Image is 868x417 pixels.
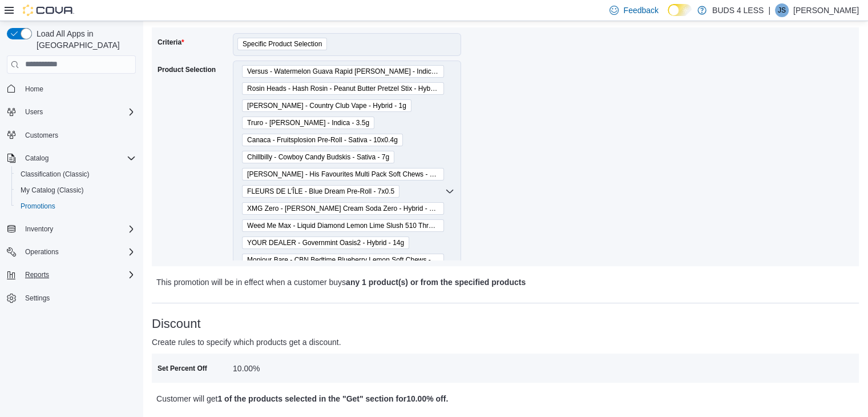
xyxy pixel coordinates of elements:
[156,275,680,289] p: This promotion will be in effect when a customer buys
[242,65,444,78] span: Versus - Watermelon Guava Rapid Seltzer - Indica - 355ml
[247,100,406,111] span: [PERSON_NAME] - Country Club Vape - Hybrid - 1g
[346,278,526,287] b: any 1 product(s) or from the specified products
[247,254,439,266] span: Monjour Bare - CBN Bedtime Blueberry Lemon Soft Chews - 4 Pack
[152,335,682,349] p: Create rules to specify which products get a discount.
[21,82,48,96] a: Home
[21,268,136,282] span: Reports
[247,117,369,129] span: Truro - [PERSON_NAME] - Indica - 3.5g
[21,245,136,259] span: Operations
[23,5,74,16] img: Cova
[712,3,764,17] p: BUDS 4 LESS
[21,291,136,305] span: Settings
[2,221,140,237] button: Inventory
[21,105,136,119] span: Users
[21,151,136,165] span: Catalog
[21,222,136,236] span: Inventory
[2,104,140,120] button: Users
[247,151,389,163] span: Chillbilly - Cowboy Candy Budskis - Sativa - 7g
[16,199,136,213] span: Promotions
[21,291,54,305] a: Settings
[16,199,60,213] a: Promotions
[243,38,322,50] span: Specific Product Selection
[21,82,136,96] span: Home
[247,83,439,94] span: Rosin Heads - Hash Rosin - Peanut Butter Pretzel Stix - Hybrid - 1 Pack
[21,245,63,259] button: Operations
[242,99,411,112] span: Woody Nelson - Country Club Vape - Hybrid - 1g
[7,76,136,336] nav: Complex example
[158,38,184,47] label: Criteria
[242,254,444,266] span: Monjour Bare - CBN Bedtime Blueberry Lemon Soft Chews - 4 Pack
[32,28,136,51] span: Load All Apps in [GEOGRAPHIC_DATA]
[25,131,58,140] span: Customers
[11,182,140,198] button: My Catalog (Classic)
[158,65,216,74] label: Product Selection
[25,85,43,94] span: Home
[247,203,439,214] span: XMG Zero - [PERSON_NAME] Cream Soda Zero - Hybrid - 355ml
[25,107,43,117] span: Users
[793,3,859,17] p: [PERSON_NAME]
[11,198,140,214] button: Promotions
[21,186,84,195] span: My Catalog (Classic)
[11,166,140,182] button: Classification (Classic)
[242,236,409,249] span: YOUR DEALER - Governmint Oasis2 - Hybrid - 14g
[21,128,136,142] span: Customers
[158,364,207,373] label: Set Percent Off
[2,150,140,166] button: Catalog
[242,202,444,215] span: XMG Zero - Dr. Kush Cream Soda Zero - Hybrid - 355ml
[2,244,140,260] button: Operations
[2,127,140,143] button: Customers
[16,183,88,197] a: My Catalog (Classic)
[21,222,58,236] button: Inventory
[16,167,94,181] a: Classification (Classic)
[21,151,53,165] button: Catalog
[16,167,136,181] span: Classification (Classic)
[16,183,136,197] span: My Catalog (Classic)
[25,294,50,303] span: Settings
[237,38,327,50] span: Specific Product Selection
[247,220,439,231] span: Weed Me Max - Liquid Diamond Lemon Lime Slush 510 Thread Cartridge - Sativa - 1g
[242,134,403,146] span: Canaca - Fruitsplosion Pre-Roll - Sativa - 10x0.4g
[25,247,59,256] span: Operations
[25,154,49,163] span: Catalog
[247,66,439,77] span: Versus - Watermelon Guava Rapid [PERSON_NAME] - Indica - 355ml
[623,5,658,16] span: Feedback
[21,202,55,211] span: Promotions
[242,117,374,129] span: Truro - Donair Kush - Indica - 3.5g
[668,4,692,16] input: Dark Mode
[768,3,770,17] p: |
[25,270,49,279] span: Reports
[247,169,439,180] span: [PERSON_NAME] - His Favourites Multi Pack Soft Chews - Blend - 10 pack
[2,81,140,97] button: Home
[152,317,859,331] h3: Discount
[156,392,680,406] p: Customer will get
[247,186,394,197] span: FLEURS DE L'ÎLE - Blue Dream Pre-Roll - 7x0.5
[242,151,394,163] span: Chillbilly - Cowboy Candy Budskis - Sativa - 7g
[2,290,140,306] button: Settings
[778,3,786,17] span: JS
[242,168,444,181] span: Glenn's - His Favourites Multi Pack Soft Chews - Blend - 10 pack
[21,268,54,282] button: Reports
[2,267,140,283] button: Reports
[21,129,63,142] a: Customers
[21,105,47,119] button: Users
[242,82,444,95] span: Rosin Heads - Hash Rosin - Peanut Butter Pretzel Stix - Hybrid - 1 Pack
[247,134,398,146] span: Canaca - Fruitsplosion Pre-Roll - Sativa - 10x0.4g
[242,185,399,198] span: FLEURS DE L'ÎLE - Blue Dream Pre-Roll - 7x0.5
[242,219,444,232] span: Weed Me Max - Liquid Diamond Lemon Lime Slush 510 Thread Cartridge - Sativa - 1g
[21,170,90,179] span: Classification (Classic)
[217,394,448,403] b: 1 of the products selected in the "Get" section for 10.00% off .
[233,359,386,373] div: 10.00%
[775,3,789,17] div: Jon Stephan
[247,237,404,248] span: YOUR DEALER - Governmint Oasis2 - Hybrid - 14g
[25,224,53,234] span: Inventory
